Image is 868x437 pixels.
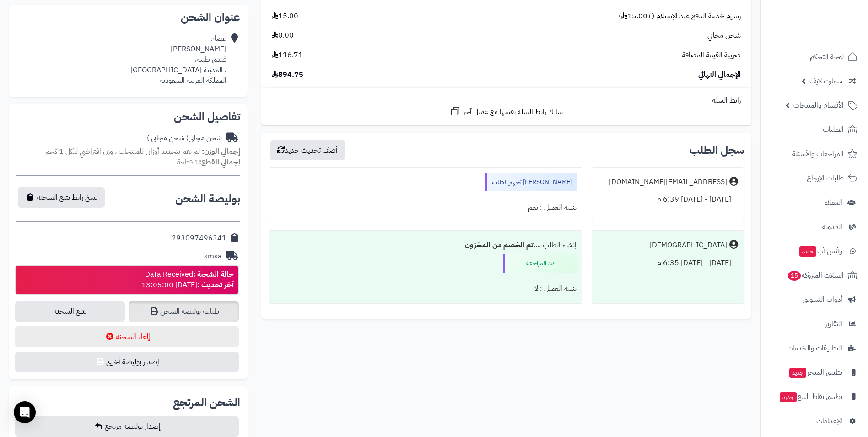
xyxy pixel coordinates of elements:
[825,196,842,209] span: العملاء
[766,46,863,68] a: لوحة التحكم
[275,236,577,254] div: إنشاء الطلب ....
[45,146,200,157] span: لم تقم بتحديد أوزان للمنتجات ، وزن افتراضي للكل 1 كجم
[766,191,863,213] a: العملاء
[707,30,741,41] span: شحن مجاني
[141,269,234,290] div: Data Received [DATE] 13:05:00
[698,70,741,80] span: الإجمالي النهائي
[766,410,863,432] a: الإعدادات
[766,264,863,286] a: السلات المتروكة15
[822,220,842,233] span: المدونة
[809,75,842,87] span: سمارت لايف
[766,337,863,359] a: التطبيقات والخدمات
[503,254,577,273] div: قيد المراجعه
[16,12,240,23] h2: عنوان الشحن
[788,271,801,281] span: 15
[270,140,345,160] button: أضف تحديث جديد
[787,342,842,355] span: التطبيقات والخدمات
[37,192,97,203] span: نسخ رابط تتبع الشحنة
[272,50,303,60] span: 116.71
[766,386,863,408] a: تطبيق نقاط البيعجديد
[129,301,238,322] a: طباعة بوليصة الشحن
[193,269,234,280] strong: حالة الشحنة :
[816,415,842,427] span: الإعدادات
[272,30,294,41] span: 0.00
[619,11,741,22] span: رسوم خدمة الدفع عند الإستلام (+15.00 )
[15,301,125,322] a: تتبع الشحنة
[609,177,727,187] div: [EMAIL_ADDRESS][DOMAIN_NAME]
[15,326,239,347] button: إلغاء الشحنة
[14,401,36,423] div: Open Intercom Messenger
[202,146,240,157] strong: إجمالي الوزن:
[15,352,239,372] button: إصدار بوليصة أخرى
[147,132,189,143] span: ( شحن مجاني )
[789,368,806,378] span: جديد
[825,317,842,330] span: التقارير
[792,147,844,160] span: المراجعات والأسئلة
[779,390,842,403] span: تطبيق نقاط البيع
[450,106,563,117] a: شارك رابط السلة نفسها مع عميل آخر
[787,269,844,282] span: السلات المتروكة
[650,240,727,251] div: [DEMOGRAPHIC_DATA]
[197,279,234,290] strong: آخر تحديث :
[803,293,842,306] span: أدوات التسويق
[272,11,298,22] span: 15.00
[177,157,240,168] small: 1 قطعة
[598,191,738,208] div: [DATE] - [DATE] 6:39 م
[175,193,240,204] h2: بوليصة الشحن
[766,143,863,165] a: المراجعات والأسئلة
[823,123,844,136] span: الطلبات
[130,33,226,86] div: عصام [PERSON_NAME] فندق طيبة، ، المدينة [GEOGRAPHIC_DATA] المملكة العربية السعودية
[275,280,577,298] div: تنبيه العميل : لا
[16,111,240,122] h2: تفاصيل الشحن
[172,233,226,244] div: 293097496341
[793,99,844,112] span: الأقسام والمنتجات
[799,246,816,257] span: جديد
[766,361,863,383] a: تطبيق المتجرجديد
[485,173,577,191] div: [PERSON_NAME] تجهيز الطلب
[766,119,863,141] a: الطلبات
[788,366,842,379] span: تطبيق المتجر
[807,172,844,185] span: طلبات الإرجاع
[463,107,563,117] span: شارك رابط السلة نفسها مع عميل آخر
[690,145,744,156] h3: سجل الطلب
[810,50,844,63] span: لوحة التحكم
[465,240,534,251] b: تم الخصم من المخزون
[275,199,577,217] div: تنبيه العميل : نعم
[766,313,863,335] a: التقارير
[598,254,738,272] div: [DATE] - [DATE] 6:35 م
[766,216,863,238] a: المدونة
[272,70,303,80] span: 894.75
[147,133,222,143] div: شحن مجاني
[682,50,741,60] span: ضريبة القيمة المضافة
[204,251,222,262] div: smsa
[18,187,105,208] button: نسخ رابط تتبع الشحنة
[798,245,842,257] span: وآتس آب
[265,95,748,106] div: رابط السلة
[766,167,863,189] a: طلبات الإرجاع
[766,289,863,311] a: أدوات التسويق
[780,392,797,402] span: جديد
[15,416,239,437] button: إصدار بوليصة مرتجع
[199,157,240,168] strong: إجمالي القطع:
[766,240,863,262] a: وآتس آبجديد
[173,397,240,408] h2: الشحن المرتجع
